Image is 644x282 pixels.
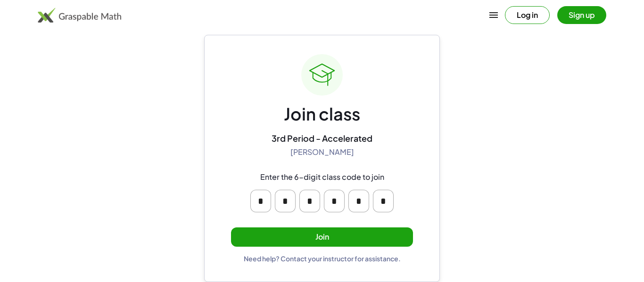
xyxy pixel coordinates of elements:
input: Please enter OTP character 3 [299,190,320,212]
div: 3rd Period - Accelerated [272,133,372,144]
input: Please enter OTP character 4 [324,190,345,212]
input: Please enter OTP character 2 [275,190,296,212]
div: Need help? Contact your instructor for assistance. [244,254,401,263]
button: Sign up [557,6,606,24]
div: Join class [284,103,360,125]
button: Log in [505,6,550,24]
button: Join [231,227,413,247]
input: Please enter OTP character 1 [250,190,271,212]
input: Please enter OTP character 6 [373,190,394,212]
div: Enter the 6-digit class code to join [260,172,384,182]
div: [PERSON_NAME] [290,147,354,157]
input: Please enter OTP character 5 [348,190,369,212]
